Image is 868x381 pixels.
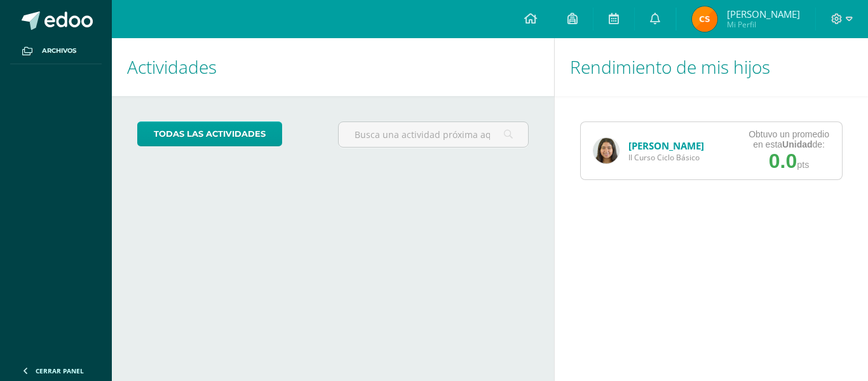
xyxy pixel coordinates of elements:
img: 236f60812479887bd343fffca26c79af.png [692,6,717,32]
input: Busca una actividad próxima aquí... [339,122,528,147]
h1: Rendimiento de mis hijos [570,38,853,96]
span: pts [797,160,809,170]
a: Archivos [10,38,102,64]
h1: Actividades [127,38,539,96]
strong: Unidad [782,139,812,149]
span: Mi Perfil [727,19,800,30]
span: II Curso Ciclo Básico [628,152,704,163]
a: [PERSON_NAME] [628,139,704,152]
span: 0.0 [769,149,797,172]
a: todas las Actividades [137,121,282,146]
span: Archivos [42,46,76,56]
span: [PERSON_NAME] [727,8,800,20]
img: a26fdcb428fddd4f5c28f34647b1e977.png [593,138,619,163]
div: Obtuvo un promedio en esta de: [749,129,829,149]
span: Cerrar panel [36,366,84,375]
